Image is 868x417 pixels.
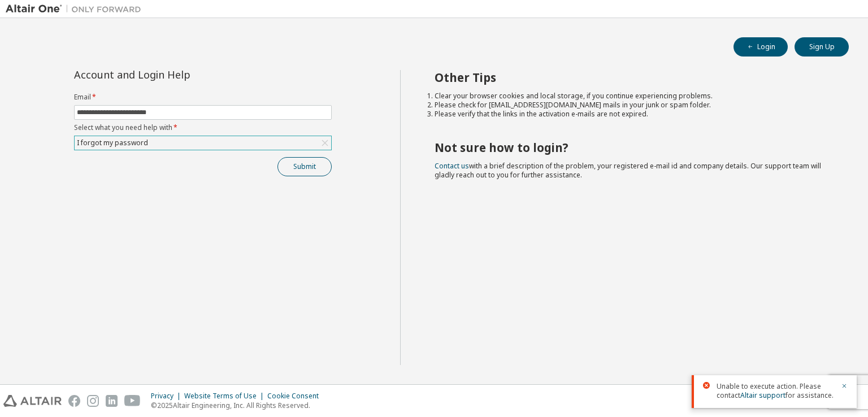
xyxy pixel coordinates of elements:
[75,136,331,150] div: I forgot my password
[74,123,332,132] label: Select what you need help with
[75,137,150,149] div: I forgot my password
[68,395,80,407] img: facebook.svg
[87,395,99,407] img: instagram.svg
[6,3,147,15] img: Altair One
[435,110,829,119] li: Please verify that the links in the activation e-mails are not expired.
[734,37,788,57] button: Login
[795,37,849,57] button: Sign Up
[435,70,829,85] h2: Other Tips
[74,70,280,79] div: Account and Login Help
[184,392,267,401] div: Website Terms of Use
[267,392,325,401] div: Cookie Consent
[435,161,469,171] a: Contact us
[277,157,332,176] button: Submit
[151,392,184,401] div: Privacy
[435,92,829,101] li: Clear your browser cookies and local storage, if you continue experiencing problems.
[435,161,821,180] span: with a brief description of the problem, your registered e-mail id and company details. Our suppo...
[435,101,829,110] li: Please check for [EMAIL_ADDRESS][DOMAIN_NAME] mails in your junk or spam folder.
[3,395,62,407] img: altair_logo.svg
[124,395,141,407] img: youtube.svg
[717,382,834,400] span: Unable to execute action. Please contact for assistance.
[740,390,785,400] a: Altair support
[435,140,829,155] h2: Not sure how to login?
[74,93,332,102] label: Email
[151,401,325,410] p: © 2025 Altair Engineering, Inc. All Rights Reserved.
[106,395,118,407] img: linkedin.svg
